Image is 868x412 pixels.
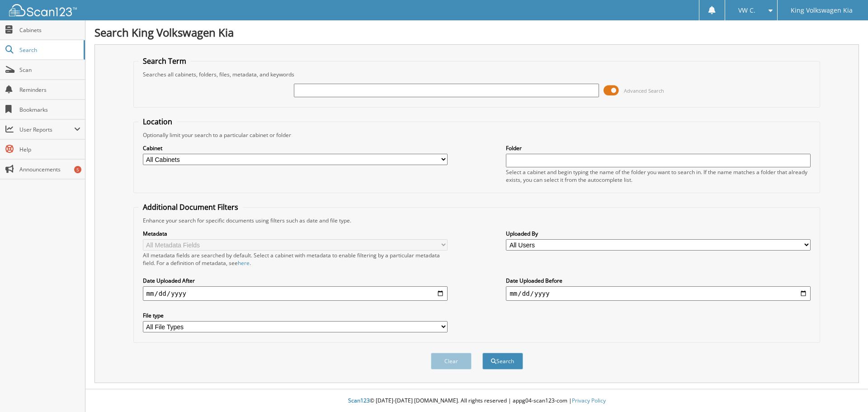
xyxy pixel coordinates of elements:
legend: Search Term [138,56,191,66]
img: scan123-logo-white.svg [9,4,77,16]
span: King Volkswagen Kia [791,8,853,13]
label: File type [143,312,448,319]
label: Metadata [143,230,448,237]
div: All metadata fields are searched by default. Select a cabinet with metadata to enable filtering b... [143,251,448,267]
div: © [DATE]-[DATE] [DOMAIN_NAME]. All rights reserved | appg04-scan123-com | [85,390,868,412]
a: here [238,259,250,267]
span: User Reports [19,126,74,133]
div: Optionally limit your search to a particular cabinet or folder [138,131,816,139]
label: Uploaded By [506,230,811,237]
button: Clear [431,353,472,369]
div: Enhance your search for specific documents using filters such as date and file type. [138,217,816,224]
span: Scan123 [348,397,370,404]
input: start [143,286,448,301]
span: Scan [19,66,80,74]
span: Search [19,46,79,54]
div: Select a cabinet and begin typing the name of the folder you want to search in. If the name match... [506,168,811,184]
a: Privacy Policy [572,397,606,404]
span: Announcements [19,166,80,173]
span: Help [19,146,80,153]
button: Search [482,353,523,369]
h1: Search King Volkswagen Kia [94,25,859,40]
label: Cabinet [143,144,448,152]
input: end [506,286,811,301]
legend: Location [138,117,177,127]
label: Date Uploaded After [143,277,448,284]
span: VW C. [738,8,755,13]
span: Advanced Search [624,87,664,94]
legend: Additional Document Filters [138,202,243,212]
div: 5 [74,166,81,173]
label: Date Uploaded Before [506,277,811,284]
div: Searches all cabinets, folders, files, metadata, and keywords [138,71,816,78]
span: Cabinets [19,26,80,34]
span: Bookmarks [19,106,80,114]
span: Reminders [19,86,80,94]
label: Folder [506,144,811,152]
